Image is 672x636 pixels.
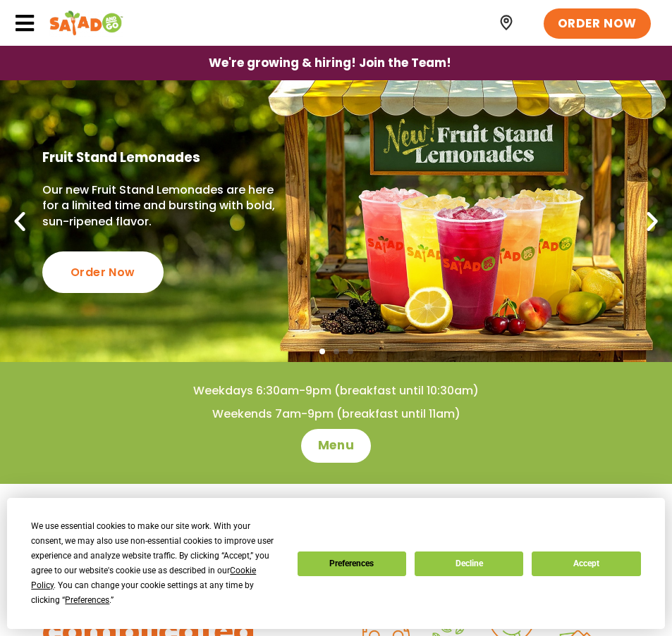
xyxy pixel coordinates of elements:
div: We use essential cookies to make our site work. With your consent, we may also use non-essential ... [31,519,280,608]
a: Menu [301,429,371,463]
img: Header logo [49,9,123,37]
p: Our new Fruit Stand Lemonades are here for a limited time and bursting with bold, sun-ripened fla... [42,182,294,230]
div: Next slide [640,208,665,234]
a: We're growing & hiring! Join the Team! [188,46,472,80]
div: Order Now [42,251,164,293]
a: ORDER NOW [544,8,651,39]
h4: Weekends 7am-9pm (breakfast until 11am) [28,406,644,422]
h4: Weekdays 6:30am-9pm (breakfast until 10:30am) [28,383,644,399]
div: Cookie Consent Prompt [7,498,665,629]
span: ORDER NOW [558,15,637,32]
span: Preferences [65,595,109,605]
button: Decline [415,551,523,576]
button: Accept [532,551,640,576]
span: Go to slide 2 [334,349,339,354]
div: Previous slide [7,208,32,234]
span: Go to slide 1 [319,349,325,354]
h2: Fruit Stand Lemonades [42,149,294,166]
span: We're growing & hiring! Join the Team! [209,57,451,69]
button: Preferences [298,551,406,576]
span: Menu [318,437,354,454]
span: Go to slide 3 [348,349,353,354]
